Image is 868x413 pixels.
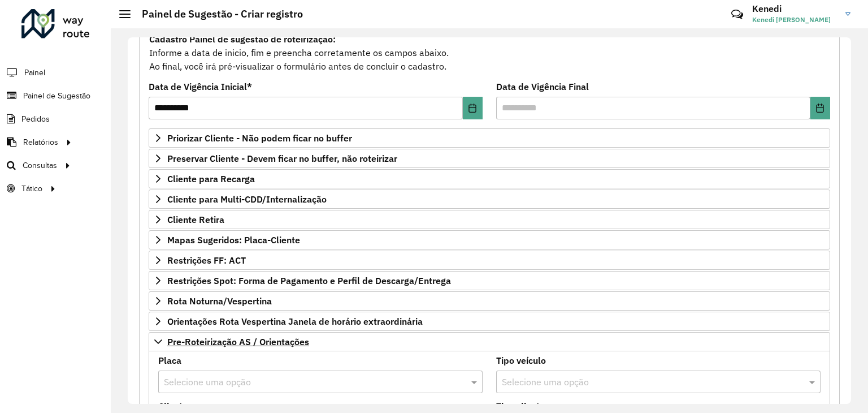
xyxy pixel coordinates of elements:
a: Priorizar Cliente - Não podem ficar no buffer [149,128,830,148]
span: Painel [24,67,45,79]
span: Tático [21,183,42,195]
button: Choose Date [810,97,830,119]
button: Choose Date [463,97,483,119]
a: Orientações Rota Vespertina Janela de horário extraordinária [149,312,830,331]
a: Cliente para Multi-CDD/Internalização [149,190,830,209]
label: Tipo cliente [496,399,545,413]
a: Contato Rápido [725,2,749,27]
h2: Painel de Sugestão - Criar registro [131,8,303,20]
span: Relatórios [23,136,58,148]
a: Rota Noturna/Vespertina [149,291,830,311]
a: Restrições FF: ACT [149,251,830,270]
span: Restrições Spot: Forma de Pagamento e Perfil de Descarga/Entrega [167,276,451,285]
a: Cliente para Recarga [149,169,830,188]
span: Cliente para Recarga [167,174,255,183]
span: Rota Noturna/Vespertina [167,296,272,306]
label: Data de Vigência Inicial [149,80,252,93]
span: Restrições FF: ACT [167,256,246,265]
h3: Kenedi [752,3,837,14]
span: Orientações Rota Vespertina Janela de horário extraordinária [167,317,423,326]
span: Kenedi [PERSON_NAME] [752,15,837,25]
span: Consultas [23,160,57,171]
label: Placa [158,354,181,367]
label: Clientes [158,399,192,413]
span: Cliente Retira [167,215,224,224]
span: Pre-Roteirização AS / Orientações [167,337,309,346]
a: Pre-Roteirização AS / Orientações [149,332,830,351]
span: Painel de Sugestão [23,90,90,102]
div: Informe a data de inicio, fim e preencha corretamente os campos abaixo. Ao final, você irá pré-vi... [149,32,830,74]
label: Data de Vigência Final [496,80,589,93]
strong: Cadastro Painel de sugestão de roteirização: [149,33,336,45]
span: Mapas Sugeridos: Placa-Cliente [167,235,300,244]
a: Preservar Cliente - Devem ficar no buffer, não roteirizar [149,149,830,168]
span: Priorizar Cliente - Não podem ficar no buffer [167,134,352,143]
a: Mapas Sugeridos: Placa-Cliente [149,230,830,249]
label: Tipo veículo [496,354,546,367]
a: Cliente Retira [149,210,830,229]
span: Pedidos [21,113,50,125]
a: Restrições Spot: Forma de Pagamento e Perfil de Descarga/Entrega [149,271,830,290]
span: Preservar Cliente - Devem ficar no buffer, não roteirizar [167,154,397,163]
span: Cliente para Multi-CDD/Internalização [167,195,327,204]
